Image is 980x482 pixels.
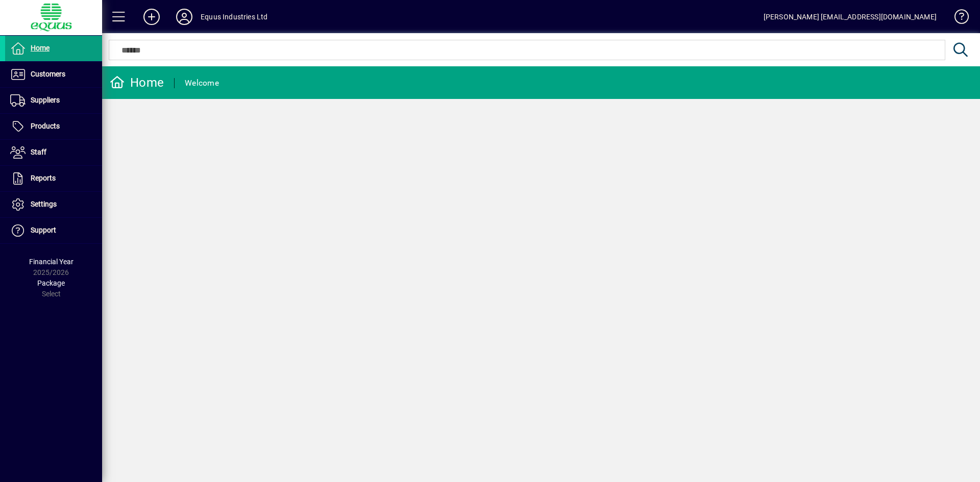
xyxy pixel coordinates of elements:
a: Knowledge Base [947,2,967,35]
div: Welcome [185,75,219,91]
a: Staff [5,140,102,165]
span: Home [31,44,50,52]
span: Staff [31,148,46,156]
a: Suppliers [5,88,102,113]
span: Products [31,122,60,130]
span: Customers [31,70,65,78]
div: Equus Industries Ltd [201,9,268,25]
a: Support [5,218,102,243]
span: Package [37,279,65,287]
a: Settings [5,192,102,217]
button: Add [135,8,168,26]
button: Profile [168,8,201,26]
span: Settings [31,200,57,208]
span: Reports [31,174,56,182]
a: Customers [5,62,102,87]
span: Suppliers [31,96,60,104]
a: Reports [5,166,102,191]
span: Support [31,226,56,234]
span: Financial Year [29,258,73,266]
a: Products [5,114,102,139]
div: Home [110,74,164,91]
div: [PERSON_NAME] [EMAIL_ADDRESS][DOMAIN_NAME] [764,9,937,25]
